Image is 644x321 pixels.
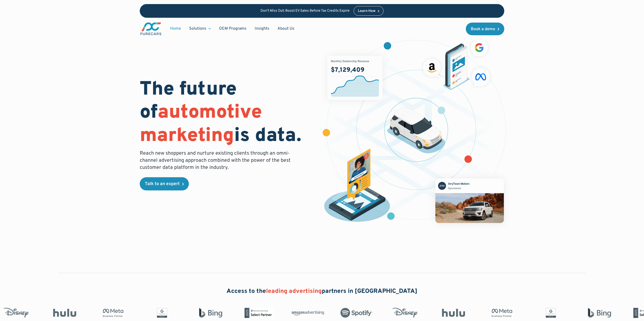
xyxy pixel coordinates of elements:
[340,308,373,318] img: Spotify
[535,308,567,318] img: Google Partner
[260,9,350,13] p: Don’t Miss Out: Boost EV Sales Before Tax Credits Expire
[426,169,513,232] img: mockup of facebook post
[185,24,215,33] div: Solutions
[387,107,445,153] img: illustration of a vehicle
[140,78,316,148] h1: The future of is data.
[437,309,470,317] img: Hulu
[583,308,616,318] img: Bing
[49,309,81,317] img: Hulu
[140,150,294,171] p: Reach new shoppers and nurture existing clients through an omni-channel advertising approach comb...
[358,9,375,13] div: Learn How
[354,6,384,16] a: Learn How
[227,287,417,296] h2: Access to the partners in [GEOGRAPHIC_DATA]
[273,24,298,33] a: About Us
[189,26,206,31] div: Solutions
[166,24,185,33] a: Home
[243,308,275,318] img: Microsoft Advertising Partner
[266,288,322,295] span: leading advertising
[140,101,262,148] span: automotive marketing
[251,24,273,33] a: Insights
[319,149,395,224] img: persona of a buyer
[389,308,421,318] img: Disney
[140,22,162,36] a: main
[194,308,227,318] img: Bing
[292,309,324,317] img: Amazon Advertising
[140,22,162,36] img: purecars logo
[140,177,189,190] a: Talk to an expert
[486,308,518,318] img: Meta Business Partner
[97,308,130,318] img: Meta Business Partner
[327,56,383,100] img: chart showing monthly dealership revenue of $7m
[145,182,180,186] div: Talk to an expert
[471,27,495,31] div: Book a demo
[215,24,251,33] a: OEM Programs
[146,308,178,318] img: Google Partner
[420,37,493,90] img: ads on social media and advertising partners
[466,23,504,35] a: Book a demo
